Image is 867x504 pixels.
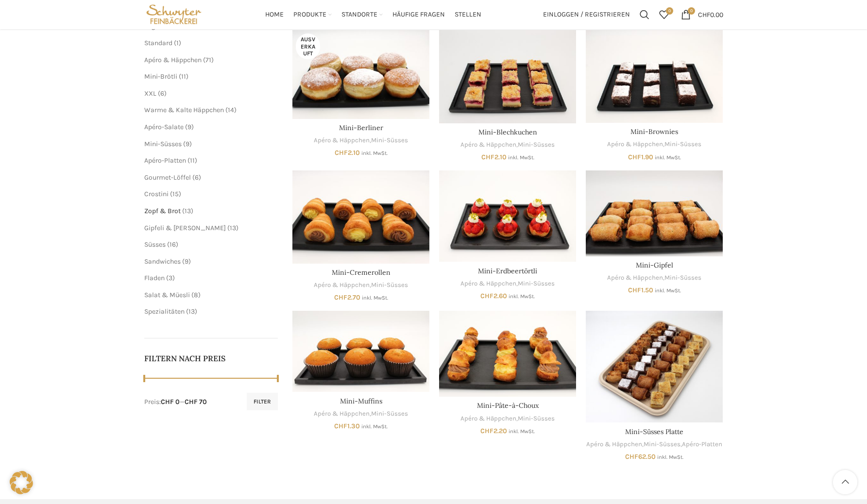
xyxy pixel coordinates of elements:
a: Mini-Süsses [371,409,408,419]
a: Mini-Süsses [664,273,701,283]
a: Mini-Brownies [630,127,678,136]
a: Mini-Gipfel [586,170,723,256]
span: CHF [628,153,641,161]
a: Mini-Gipfel [636,261,673,269]
bdi: 2.10 [481,153,507,161]
a: Mini-Berliner [292,30,429,118]
span: CHF [698,10,710,18]
a: Home [265,5,284,24]
a: Gourmet-Löffel [144,173,191,182]
small: inkl. MwSt. [655,287,681,294]
span: CHF [480,292,493,300]
a: Mini-Süsses Platte [586,311,723,422]
span: 15 [172,190,179,198]
a: Site logo [144,10,204,18]
span: Häufige Fragen [392,10,445,19]
bdi: 2.10 [335,149,360,157]
span: 0 [666,7,673,15]
span: 13 [185,207,191,215]
span: CHF [334,293,347,302]
div: , [439,414,576,423]
span: CHF [625,453,638,461]
small: inkl. MwSt. [362,295,388,301]
span: Salat & Müesli [144,291,190,299]
span: CHF [335,149,348,157]
a: Mini-Pâte-à-Choux [439,311,576,397]
span: 6 [160,89,164,98]
small: inkl. MwSt. [508,154,534,161]
a: Mini-Süsses [644,440,680,449]
bdi: 2.20 [480,427,507,435]
span: CHF [334,422,347,430]
small: inkl. MwSt. [361,423,388,430]
a: Apéro & Häppchen [586,440,642,449]
span: 16 [170,240,176,249]
a: Mini-Blechkuchen [478,128,537,136]
div: , [292,136,429,145]
span: Ausverkauft [296,34,320,59]
a: Mini-Brötli [144,72,177,81]
a: Standard [144,39,172,47]
small: inkl. MwSt. [509,293,535,300]
bdi: 1.50 [628,286,653,294]
span: CHF 70 [185,398,207,406]
a: Mini-Süsses [664,140,701,149]
a: Mini-Muffins [340,397,382,405]
a: Apéro & Häppchen [607,273,663,283]
a: Häufige Fragen [392,5,445,24]
span: 9 [187,123,191,131]
a: Apéro & Häppchen [314,136,370,145]
div: , [586,273,723,283]
div: , [292,281,429,290]
a: Mini-Muffins [292,311,429,392]
bdi: 0.00 [698,10,723,18]
a: Süsses [144,240,166,249]
a: Mini-Blechkuchen [439,30,576,123]
span: 8 [194,291,198,299]
a: Apéro & Häppchen [460,279,516,288]
small: inkl. MwSt. [657,454,683,460]
a: Mini-Cremerollen [292,170,429,264]
span: Zopf & Brot [144,207,181,215]
a: Mini-Süsses [518,140,555,150]
a: Spezialitäten [144,307,185,316]
a: Suchen [635,5,654,24]
bdi: 62.50 [625,453,656,461]
a: Standorte [341,5,383,24]
a: Mini-Brownies [586,30,723,123]
a: Sandwiches [144,257,181,266]
div: , [439,279,576,288]
div: , , [586,440,723,449]
a: Mini-Erdbeertörtli [478,267,537,275]
a: Apéro & Häppchen [314,281,370,290]
a: Gipfeli & [PERSON_NAME] [144,224,226,232]
small: inkl. MwSt. [655,154,681,161]
span: CHF [481,153,494,161]
a: Apéro & Häppchen [607,140,663,149]
div: , [586,140,723,149]
bdi: 2.70 [334,293,360,302]
span: 3 [169,274,172,282]
a: Scroll to top button [833,470,857,494]
a: Mini-Cremerollen [332,268,391,277]
span: 6 [195,173,199,182]
a: Apéro & Häppchen [144,56,202,64]
a: Mini-Süsses Platte [625,427,683,436]
div: , [439,140,576,150]
div: Main navigation [208,5,538,24]
span: Stellen [455,10,481,19]
a: 0 [654,5,674,24]
a: Apéro-Platten [144,156,186,165]
span: CHF 0 [161,398,180,406]
small: inkl. MwSt. [509,428,535,435]
a: Crostini [144,190,169,198]
a: Mini-Süsses [144,140,182,148]
span: 11 [181,72,186,81]
span: Produkte [293,10,326,19]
